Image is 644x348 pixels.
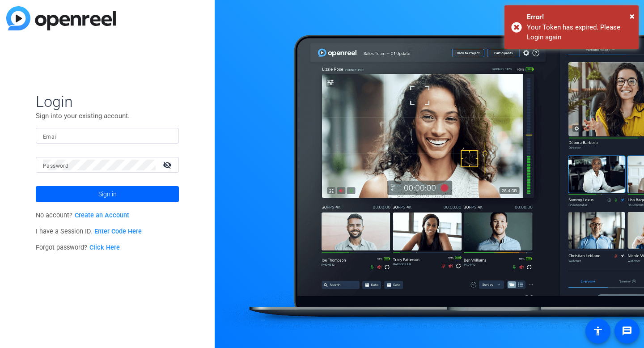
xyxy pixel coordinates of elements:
span: Login [36,92,179,111]
span: Forgot password? [36,244,120,251]
a: Create an Account [75,212,129,219]
a: Enter Code Here [94,228,142,235]
div: Your Token has expired. Please Login again [527,22,632,42]
p: Sign into your existing account. [36,111,179,121]
a: Click Here [89,244,120,251]
input: Enter Email Address [43,131,172,141]
mat-icon: visibility_off [157,158,179,171]
button: Sign in [36,186,179,202]
mat-icon: accessibility [593,326,603,336]
div: Error! [527,12,632,22]
mat-label: Email [43,134,58,140]
mat-icon: message [622,326,632,336]
span: No account? [36,212,129,219]
img: blue-gradient.svg [6,6,116,30]
mat-label: Password [43,163,68,169]
span: Sign in [98,183,117,205]
span: I have a Session ID. [36,228,142,235]
button: Close [630,9,635,23]
span: × [630,11,635,21]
